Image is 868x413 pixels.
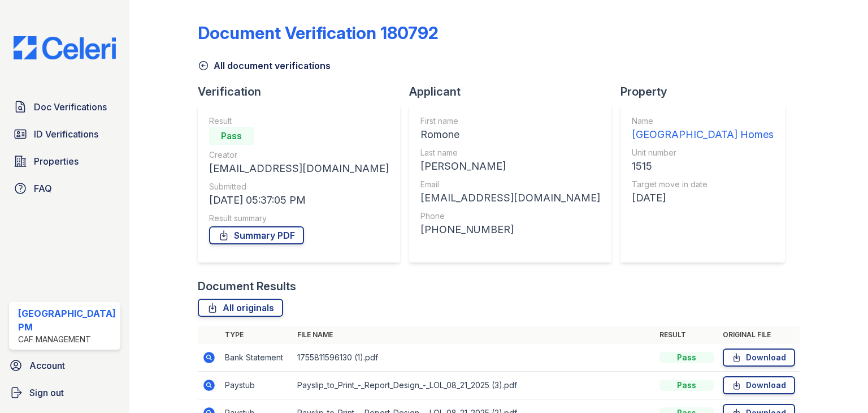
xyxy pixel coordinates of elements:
[18,334,116,345] div: CAF Management
[718,326,800,344] th: Original file
[409,84,620,100] div: Applicant
[420,210,600,222] div: Phone
[18,307,116,334] div: [GEOGRAPHIC_DATA] PM
[420,147,600,158] div: Last name
[5,381,125,404] a: Sign out
[293,326,655,344] th: File name
[293,344,655,372] td: 1755811596130 (1).pdf
[9,150,120,173] a: Properties
[632,158,774,174] div: 1515
[420,222,600,238] div: [PHONE_NUMBER]
[209,192,389,208] div: [DATE] 05:37:05 PM
[659,352,714,363] div: Pass
[632,127,774,143] div: [GEOGRAPHIC_DATA] Homes
[632,115,774,143] a: Name [GEOGRAPHIC_DATA] Homes
[220,326,293,344] th: Type
[620,84,794,100] div: Property
[220,344,293,372] td: Bank Statement
[632,190,774,206] div: [DATE]
[209,115,389,127] div: Result
[198,23,439,43] div: Document Verification 180792
[9,123,120,145] a: ID Verifications
[209,149,389,161] div: Creator
[420,179,600,190] div: Email
[209,213,389,224] div: Result summary
[209,161,389,177] div: [EMAIL_ADDRESS][DOMAIN_NAME]
[632,179,774,190] div: Target move in date
[198,299,283,317] a: All originals
[34,154,79,168] span: Properties
[34,182,52,195] span: FAQ
[198,59,331,72] a: All document verifications
[34,127,98,141] span: ID Verifications
[9,177,120,200] a: FAQ
[198,84,409,100] div: Verification
[34,100,107,114] span: Doc Verifications
[209,226,304,244] a: Summary PDF
[220,372,293,399] td: Paystub
[293,372,655,399] td: Payslip_to_Print_-_Report_Design_-_LOL_08_21_2025 (3).pdf
[420,158,600,174] div: [PERSON_NAME]
[632,115,774,127] div: Name
[420,127,600,143] div: Romone
[5,354,125,377] a: Account
[9,96,120,118] a: Doc Verifications
[632,147,774,158] div: Unit number
[5,36,125,59] img: CE_Logo_Blue-a8612792a0a2168367f1c8372b55b34899dd931a85d93a1a3d3e32e68fde9ad4.png
[29,359,65,372] span: Account
[723,376,795,394] a: Download
[655,326,718,344] th: Result
[659,380,714,391] div: Pass
[420,115,600,127] div: First name
[29,386,64,399] span: Sign out
[209,181,389,192] div: Submitted
[209,127,254,145] div: Pass
[198,278,296,294] div: Document Results
[420,190,600,206] div: [EMAIL_ADDRESS][DOMAIN_NAME]
[723,349,795,367] a: Download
